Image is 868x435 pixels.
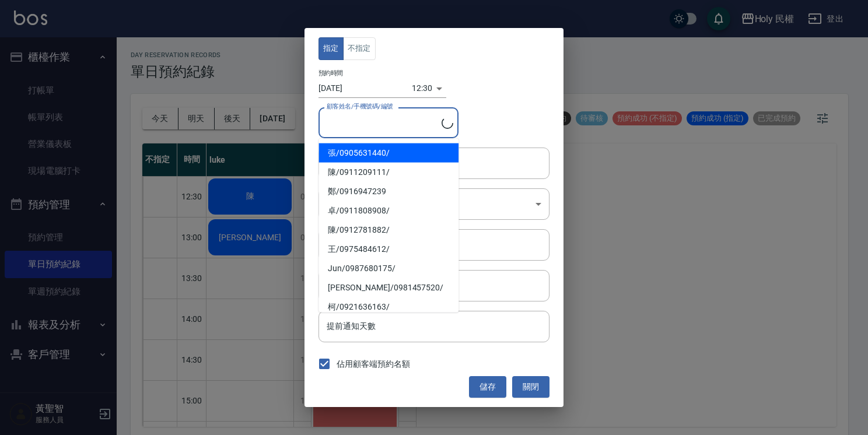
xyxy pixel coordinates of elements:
[318,278,459,297] span: [PERSON_NAME] / 0981457520 /
[469,376,506,398] button: 儲存
[318,220,459,240] span: 陳 / 0912781882 /
[412,79,432,98] div: 12:30
[318,37,344,60] button: 指定
[337,358,410,370] span: 佔用顧客端預約名額
[512,376,549,398] button: 關閉
[343,37,376,60] button: 不指定
[318,259,459,278] span: Jun / 0987680175 /
[318,79,412,98] input: Choose date, selected date is 2025-09-07
[318,69,343,78] label: 預約時間
[318,182,459,201] span: 鄭 / 0916947239
[327,102,393,111] label: 顧客姓名/手機號碼/編號
[318,143,459,163] span: 張 / 0905631440 /
[318,201,459,220] span: 卓 / 0911808908 /
[318,240,459,259] span: 王 / 0975484612 /
[318,297,459,317] span: 柯 / 0921636163 /
[318,163,459,182] span: 陳 / 0911209111 /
